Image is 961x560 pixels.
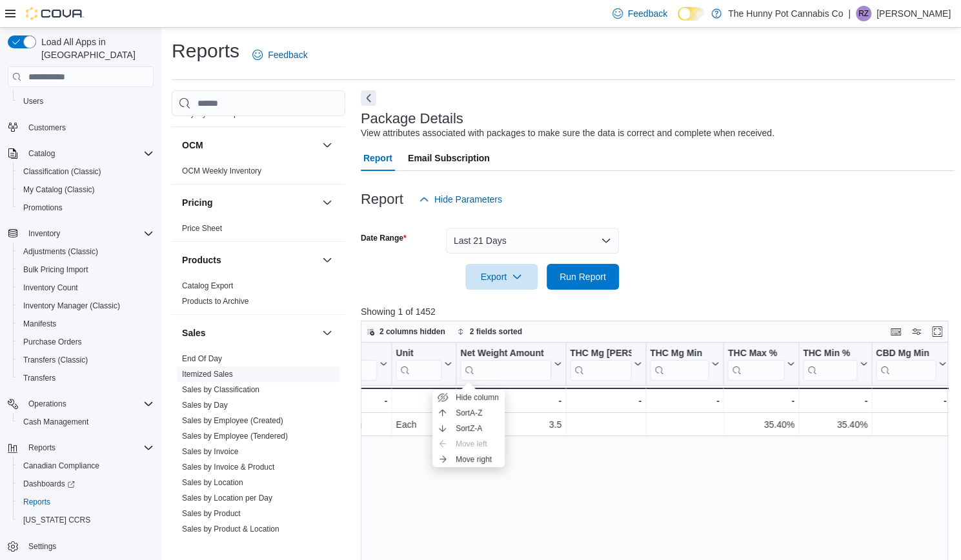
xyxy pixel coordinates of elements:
span: Canadian Compliance [18,458,154,474]
span: Catalog Export [182,281,233,291]
button: Hide Parameters [414,186,507,212]
span: 2 fields sorted [470,326,522,337]
div: - [802,393,867,408]
span: Settings [28,541,56,552]
div: View attributes associated with packages to make sure the data is correct and complete when recei... [361,126,774,140]
button: THC Min % [802,348,867,381]
div: Product [137,348,377,360]
span: Feedback [268,48,307,61]
a: Dashboards [13,475,159,493]
div: - [649,393,719,408]
a: Transfers [18,370,61,386]
button: Operations [3,395,159,413]
button: Inventory [23,226,65,241]
a: Sales by Invoice & Product [182,463,274,472]
label: Date Range [361,233,407,243]
div: - [727,393,794,408]
button: CBD Mg Min [876,348,946,381]
span: Reports [28,443,56,453]
button: Reports [3,439,159,457]
div: Each [396,417,452,433]
button: Enter fullscreen [929,324,945,339]
button: Transfers [13,369,159,387]
span: Customers [28,123,66,133]
span: RZ [858,6,869,21]
span: Dashboards [18,476,154,492]
div: THC Max % [727,348,784,381]
span: Inventory Manager (Classic) [18,298,154,314]
a: Canadian Compliance [18,458,105,474]
button: OCM [182,139,317,152]
a: Classification (Classic) [18,164,106,179]
span: Operations [23,396,154,412]
button: [US_STATE] CCRS [13,511,159,529]
button: THC Max % [727,348,794,381]
span: Move right [456,454,492,465]
a: Sales by Location per Day [182,494,272,503]
button: Manifests [13,315,159,333]
button: Next [361,90,376,106]
button: Operations [23,396,72,412]
span: Sales by Location per Day [182,493,272,503]
span: Manifests [18,316,154,332]
span: End Of Day [182,354,222,364]
span: Itemized Sales [182,369,233,379]
a: Price Sheet [182,224,222,233]
span: Export [473,264,530,290]
a: Dashboards [18,476,80,492]
a: Transfers (Classic) [18,352,93,368]
a: Itemized Sales [182,370,233,379]
a: Sales by Classification [182,385,259,394]
div: THC Mg Min [649,348,709,360]
span: Adjustments (Classic) [18,244,154,259]
span: Products to Archive [182,296,248,306]
span: Cash Management [23,417,88,427]
span: Inventory Manager (Classic) [23,301,120,311]
span: Load All Apps in [GEOGRAPHIC_DATA] [36,35,154,61]
a: Users [18,94,48,109]
button: OCM [319,137,335,153]
a: Inventory Count [18,280,83,295]
a: Adjustments (Classic) [18,244,103,259]
a: Promotions [18,200,68,215]
button: Bulk Pricing Import [13,261,159,279]
div: - [137,393,387,408]
span: Bulk Pricing Import [18,262,154,277]
a: Settings [23,539,61,554]
h3: Sales [182,326,206,339]
p: The Hunny Pot Cannabis Co [728,6,843,21]
button: 2 columns hidden [361,324,450,339]
div: THC Max % [727,348,784,360]
a: Inventory Manager (Classic) [18,298,125,314]
input: Dark Mode [678,7,705,21]
span: Inventory [23,226,154,241]
span: Reports [23,440,154,455]
button: Reports [23,440,61,455]
button: Products [319,252,335,268]
span: Inventory Count [18,280,154,295]
div: 35.40% [803,417,867,433]
div: OCM [172,163,345,184]
span: Washington CCRS [18,512,154,528]
button: Sales [319,325,335,341]
button: Users [13,92,159,110]
div: THC Min % [802,348,856,360]
div: - [460,393,561,408]
span: Sort Z-A [456,423,482,434]
button: Catalog [3,145,159,163]
button: Move left [432,436,505,452]
span: Transfers (Classic) [23,355,88,365]
span: Settings [23,538,154,554]
span: Sales by Location [182,477,243,488]
p: | [848,6,851,21]
button: Last 21 Days [446,228,619,254]
button: THC Mg Min [649,348,719,381]
img: Cova [26,7,84,20]
span: Sales by Product & Location [182,524,279,534]
h1: Reports [172,38,239,64]
div: Products [172,278,345,314]
a: My Catalog (Classic) [18,182,100,197]
span: Promotions [18,200,154,215]
a: Products to Archive [182,297,248,306]
span: Hide Parameters [434,193,502,206]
